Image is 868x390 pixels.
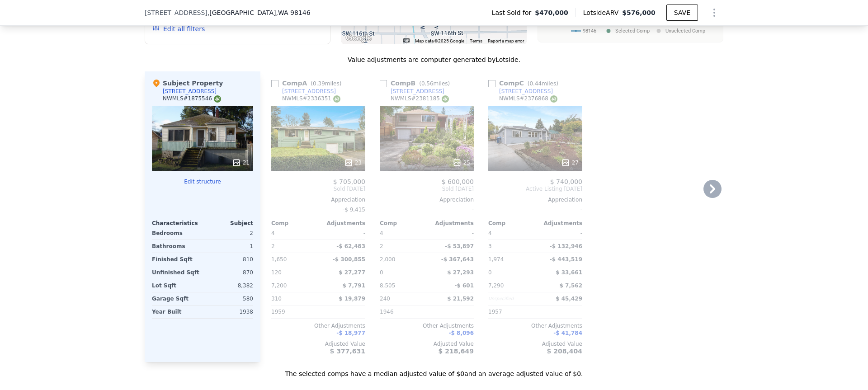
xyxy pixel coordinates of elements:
span: $ 208,404 [547,348,582,355]
span: Sold [DATE] [271,185,365,193]
div: 870 [204,266,253,279]
span: 8,505 [380,282,395,289]
div: Characteristics [152,220,203,227]
button: Edit structure [152,178,253,185]
div: 810 [204,253,253,266]
span: -$ 300,855 [333,256,365,263]
span: -$ 443,519 [550,256,582,263]
div: Adjustments [535,220,582,227]
span: -$ 132,946 [550,243,582,249]
span: -$ 53,897 [445,243,474,249]
div: 8,382 [204,279,253,292]
a: [STREET_ADDRESS] [380,88,444,95]
span: 0.39 [313,80,325,87]
span: -$ 18,977 [336,330,365,336]
div: Other Adjustments [380,322,474,329]
div: Unfinished Sqft [152,266,201,279]
div: Adjusted Value [271,340,365,348]
a: Report a map error [488,38,524,43]
a: Terms [470,38,482,43]
div: Year Built [152,305,201,318]
span: 120 [271,269,282,276]
div: The selected comps have a median adjusted value of $0 and an average adjusted value of $0 . [145,362,723,378]
div: Adjusted Value [380,340,474,348]
span: 7,290 [488,282,504,289]
div: Value adjustments are computer generated by Lotside . [145,55,723,64]
div: 2 [380,240,425,253]
div: 2 [204,227,253,240]
a: [STREET_ADDRESS] [488,88,553,95]
span: ( miles) [415,80,453,87]
div: Appreciation [488,196,582,203]
span: 4 [271,230,275,236]
span: Last Sold for [492,8,535,17]
span: -$ 601 [454,282,474,289]
div: 23 [344,158,362,167]
span: Active Listing [DATE] [488,185,582,193]
span: , WA 98146 [276,9,310,16]
span: $ 21,592 [447,296,474,302]
span: $ 740,000 [550,178,582,185]
div: 580 [204,292,253,305]
span: -$ 9,415 [343,207,365,213]
span: -$ 8,096 [449,330,474,336]
div: Bathrooms [152,240,201,253]
div: NWMLS # 2376868 [499,95,557,103]
span: 310 [271,296,282,302]
span: 0.44 [529,80,542,87]
div: [STREET_ADDRESS] [163,88,217,95]
span: $ 7,791 [343,282,365,289]
span: $ 33,661 [556,269,582,276]
span: Sold [DATE] [380,185,474,193]
img: NWMLS Logo [214,95,221,103]
div: 25 [453,158,470,167]
div: Comp C [488,79,562,88]
span: 4 [488,230,492,236]
div: Comp [380,220,427,227]
a: [STREET_ADDRESS] [271,88,336,95]
text: Selected Comp [615,28,650,34]
div: - [537,305,582,318]
button: Edit all filters [152,24,205,33]
div: Adjustments [318,220,365,227]
span: 2,000 [380,256,395,263]
span: $ 705,000 [333,178,365,185]
span: $ 45,429 [556,296,582,302]
div: Subject Property [152,79,223,88]
div: 21 [232,158,250,167]
div: Comp A [271,79,345,88]
span: -$ 367,643 [441,256,474,263]
div: Unspecified [488,292,533,305]
span: 0 [488,269,492,276]
div: - [429,305,474,318]
span: 4 [380,230,383,236]
div: Lot Sqft [152,279,201,292]
div: Adjusted Value [488,340,582,348]
text: 98146 [583,28,596,34]
span: $ 27,277 [339,269,365,276]
img: NWMLS Logo [333,95,340,103]
span: -$ 62,483 [336,243,365,249]
div: 1946 [380,305,425,318]
span: 7,200 [271,282,287,289]
div: - [320,227,365,240]
span: ( miles) [307,80,345,87]
div: Comp [271,220,318,227]
span: $ 377,631 [330,348,365,355]
span: -$ 41,784 [553,330,582,336]
div: Subject [203,220,253,227]
button: Show Options [705,4,723,22]
div: NWMLS # 1875546 [163,95,221,103]
div: Other Adjustments [488,322,582,329]
div: 27 [561,158,579,167]
div: 1 [204,240,253,253]
div: NWMLS # 2336351 [282,95,340,103]
div: - [429,227,474,240]
div: - [320,305,365,318]
div: Garage Sqft [152,292,201,305]
div: 3 [488,240,533,253]
div: NWMLS # 2381185 [391,95,449,103]
span: ( miles) [524,80,562,87]
span: $ 19,879 [339,296,365,302]
div: Finished Sqft [152,253,201,266]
